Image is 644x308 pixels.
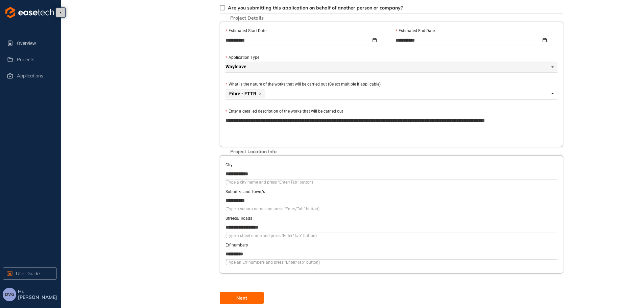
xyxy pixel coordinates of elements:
span: Project Location Info [227,149,280,155]
span: Projects [17,57,34,63]
span: Are you submitting this application on behalf of another person or company? [228,5,403,11]
img: logo [5,7,54,18]
input: Suburb/s and Town/s [225,195,557,206]
label: Application Type [225,54,259,61]
label: Estimated Start Date [225,28,266,34]
span: Applications [17,73,43,79]
span: Project Details [227,15,267,21]
span: User Guide [16,270,40,277]
div: (Type an Erf numbers and press "Enter/Tab" button) [225,259,557,266]
span: Fibre - FTTB [225,89,265,98]
button: DVG [3,288,16,301]
label: Erf numbers [225,242,248,248]
span: Fibre - FTTB [229,91,256,96]
button: User Guide [3,267,57,280]
span: Overview [17,37,55,50]
button: Next [220,292,264,304]
div: (Type a city name and press "Enter/Tab" button) [225,179,557,186]
label: Suburb/s and Town/s [225,189,265,195]
span: Hi, [PERSON_NAME] [18,289,58,300]
span: Wayleave [225,62,554,72]
span: Next [236,294,247,302]
label: Enter a detailed description of the works that will be carried out [225,108,343,115]
div: (Type a suburb name and press "Enter/Tab" button) [225,206,557,212]
label: Streets/ Roads [225,215,252,222]
label: City [225,162,233,168]
input: Estimated End Date [396,37,541,44]
input: Streets/ Roads [225,222,557,232]
input: Erf numbers [225,249,557,259]
input: City [225,169,557,179]
div: (Type a street name and press "Enter/Tab" button) [225,233,557,239]
label: Estimated End Date [396,28,435,34]
input: Estimated Start Date [225,37,371,44]
textarea: Enter a detailed description of the works that will be carried out [225,115,557,133]
label: What is the nature of the works that will be carried out (Select multiple if applicable) [225,81,381,88]
span: DVG [5,292,14,297]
